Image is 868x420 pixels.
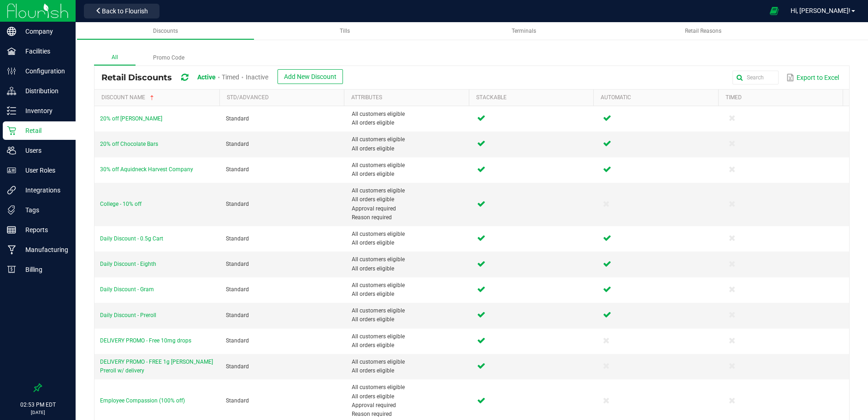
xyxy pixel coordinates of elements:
[512,28,536,34] span: Terminals
[352,161,466,170] span: All customers eligible
[9,346,37,374] iframe: Resource center
[100,261,156,267] span: Daily Discount - Eighth
[352,135,466,144] span: All customers eligible
[227,94,341,102] a: Std/AdvancedSortable
[7,126,16,135] inline-svg: Retail
[16,204,71,216] p: Tags
[100,141,158,147] span: 20% off Chocolate Bars
[764,2,785,20] span: Open Ecommerce Menu
[226,235,249,242] span: Standard
[7,225,16,234] inline-svg: Reports
[352,392,466,401] span: All orders eligible
[7,66,16,76] inline-svg: Configuration
[153,28,178,34] span: Discounts
[278,69,343,84] button: Add New Discount
[7,265,16,274] inline-svg: Billing
[100,115,162,122] span: 20% off [PERSON_NAME]
[352,110,466,119] span: All customers eligible
[7,186,16,195] inline-svg: Integrations
[352,119,466,127] span: All orders eligible
[226,261,249,267] span: Standard
[284,73,337,80] span: Add New Discount
[4,401,71,409] p: 02:53 PM EDT
[7,205,16,215] inline-svg: Tags
[7,86,16,96] inline-svg: Distribution
[84,4,159,18] button: Back to Flourish
[226,201,249,207] span: Standard
[352,290,466,299] span: All orders eligible
[7,245,16,254] inline-svg: Manufacturing
[685,28,721,34] span: Retail Reasons
[226,312,249,318] span: Standard
[226,286,249,293] span: Standard
[352,204,466,213] span: Approval required
[352,186,466,195] span: All customers eligible
[352,281,466,290] span: All customers eligible
[100,397,185,404] span: Employee Compassion (100% off)
[226,115,249,122] span: Standard
[102,7,148,15] span: Back to Flourish
[16,66,71,77] p: Configuration
[352,366,466,375] span: All orders eligible
[352,264,466,273] span: All orders eligible
[100,201,142,207] span: College - 10% off
[246,73,268,81] span: Inactive
[100,312,156,318] span: Daily Discount - Preroll
[352,358,466,366] span: All customers eligible
[100,286,154,293] span: Daily Discount - Gram
[601,94,714,102] a: AutomaticSortable
[352,213,466,222] span: Reason required
[352,315,466,324] span: All orders eligible
[352,383,466,392] span: All customers eligible
[16,125,71,136] p: Retail
[94,50,136,66] label: All
[226,363,249,370] span: Standard
[352,195,466,204] span: All orders eligible
[16,185,71,196] p: Integrations
[148,94,156,102] span: Sortable
[33,383,42,392] label: Pin the sidebar to full width on large screens
[16,85,71,96] p: Distribution
[352,306,466,315] span: All customers eligible
[100,337,191,344] span: DELIVERY PROMO - Free 10mg drops
[352,332,466,341] span: All customers eligible
[16,165,71,176] p: User Roles
[352,239,466,247] span: All orders eligible
[16,244,71,255] p: Manufacturing
[7,47,16,56] inline-svg: Facilities
[7,106,16,115] inline-svg: Inventory
[197,73,216,81] span: Active
[136,51,202,65] label: Promo Code
[16,145,71,156] p: Users
[16,46,71,57] p: Facilities
[352,144,466,153] span: All orders eligible
[726,94,839,102] a: TimedSortable
[7,166,16,175] inline-svg: User Roles
[226,397,249,404] span: Standard
[352,401,466,410] span: Approval required
[16,105,71,116] p: Inventory
[7,27,16,36] inline-svg: Company
[732,71,779,84] input: Search
[16,26,71,37] p: Company
[16,264,71,275] p: Billing
[351,94,465,102] a: AttributesSortable
[226,166,249,173] span: Standard
[7,146,16,155] inline-svg: Users
[352,341,466,350] span: All orders eligible
[101,94,216,102] a: Discount NameSortable
[100,359,213,374] span: DELIVERY PROMO - FREE 1g [PERSON_NAME] Preroll w/ delivery
[100,166,193,173] span: 30% off Aquidneck Harvest Company
[101,69,350,86] div: Retail Discounts
[100,235,163,242] span: Daily Discount - 0.5g Cart
[791,7,850,14] span: Hi, [PERSON_NAME]!
[784,70,841,85] button: Export to Excel
[16,224,71,235] p: Reports
[222,73,239,81] span: Timed
[226,337,249,344] span: Standard
[340,28,350,34] span: Tills
[352,255,466,264] span: All customers eligible
[476,94,590,102] a: StackableSortable
[352,170,466,179] span: All orders eligible
[352,230,466,239] span: All customers eligible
